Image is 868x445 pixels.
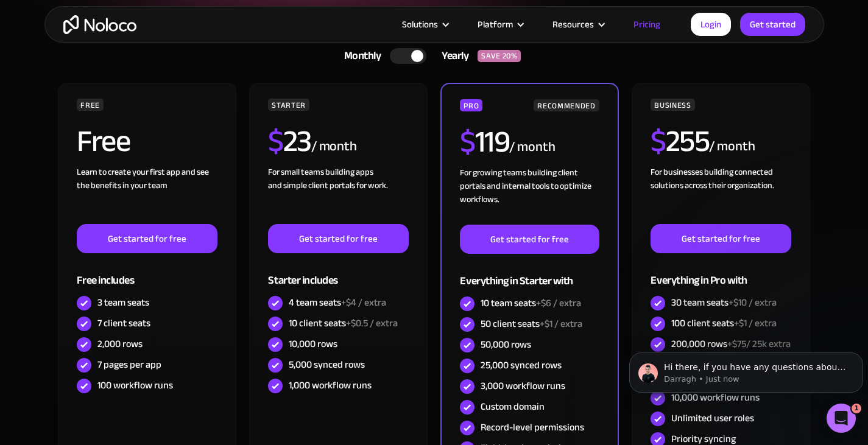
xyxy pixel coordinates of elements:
div: Platform [462,16,537,32]
span: $ [268,113,283,170]
div: STARTER [268,99,309,111]
div: 7 pages per app [97,358,161,371]
a: Get started for free [268,224,408,253]
div: Platform [478,16,513,32]
span: +$0.5 / extra [346,314,398,332]
div: Free includes [77,253,217,293]
iframe: Intercom live chat [827,404,856,433]
h2: 119 [460,127,509,157]
h2: Free [77,126,130,156]
div: 10 client seats [289,317,398,330]
div: BUSINESS [651,99,694,111]
div: FREE [77,99,104,111]
div: For growing teams building client portals and internal tools to optimize workflows. [460,166,599,225]
div: 10,000 rows [289,337,337,351]
div: 5,000 synced rows [289,358,365,371]
div: For small teams building apps and simple client portals for work. ‍ [268,166,408,224]
iframe: Intercom notifications message [624,327,868,412]
span: +$1 / extra [734,314,777,332]
div: Yearly [426,47,478,65]
div: 3,000 workflow runs [481,379,565,393]
a: home [63,15,136,34]
div: 7 client seats [97,317,150,330]
a: Login [691,13,731,36]
div: 10 team seats [481,296,581,310]
h2: 23 [268,126,311,156]
span: +$4 / extra [341,293,386,312]
div: Learn to create your first app and see the benefits in your team ‍ [77,166,217,224]
span: +$10 / extra [729,293,777,312]
div: 50,000 rows [481,338,531,351]
a: Get started for free [460,225,599,254]
div: / month [709,137,755,156]
div: 50 client seats [481,317,582,331]
div: PRO [460,99,482,111]
div: Everything in Pro with [651,253,791,293]
div: 2,000 rows [97,337,143,351]
h2: 255 [651,126,709,156]
div: SAVE 20% [478,50,521,62]
div: Custom domain [481,400,545,413]
a: Get started for free [651,224,791,253]
a: Pricing [618,16,676,32]
div: Solutions [387,16,462,32]
div: 4 team seats [289,296,386,309]
div: RECOMMENDED [534,99,599,111]
div: / month [509,138,555,157]
span: +$6 / extra [536,294,581,312]
div: Resources [552,16,594,32]
span: $ [460,113,475,170]
div: Solutions [402,16,438,32]
div: / month [311,137,357,156]
span: 1 [852,404,861,413]
span: $ [651,113,666,170]
div: Starter includes [268,253,408,293]
div: 1,000 workflow runs [289,379,372,392]
div: 3 team seats [97,296,149,309]
div: Unlimited user roles [671,412,754,425]
div: 30 team seats [671,296,777,309]
div: Record-level permissions [481,421,584,434]
div: 100 client seats [671,317,777,330]
div: For businesses building connected solutions across their organization. ‍ [651,166,791,224]
a: Get started [740,13,805,36]
div: 100 workflow runs [97,379,173,392]
div: Resources [537,16,618,32]
div: 25,000 synced rows [481,359,562,372]
a: Get started for free [77,224,217,253]
div: Monthly [329,47,390,65]
span: +$1 / extra [540,315,582,333]
div: Everything in Starter with [460,254,599,293]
